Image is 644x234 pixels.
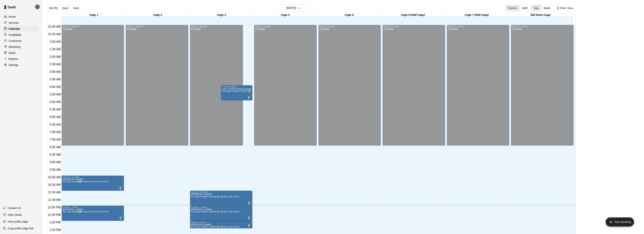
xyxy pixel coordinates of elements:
div: Closed [191,27,242,147]
span: Full Cage Dual 🥎⚾ Fungoman Rental with HitTrax [63,211,109,213]
div: 12:00 AM – 8:00 AM [384,26,444,27]
span: 11:30 AM [47,198,62,201]
div: 12:00 AM – 8:00 AM [512,26,572,27]
span: All customers have paid [119,216,122,220]
span: 7:00 AM [49,130,62,134]
span: 3:00 AM [49,70,62,73]
a: Retail [3,50,39,56]
p: Services [9,21,19,25]
div: 12:00 PM – 1:00 PM [63,206,123,208]
span: 8:30 AM [49,153,62,156]
span: 12:00 PM [47,206,61,209]
div: 12:00 AM – 8:00 AM [63,26,123,27]
span: 10:30 AM [47,183,62,186]
div: 4:00 AM – 5:00 AM [222,86,251,88]
span: All customers have paid [247,216,251,220]
button: Back [60,5,71,11]
span: 7:30 AM [49,138,62,141]
button: [DATE] [47,5,60,11]
span: All customers have paid [247,96,251,99]
span: 12:00 AM [47,25,62,28]
span: 12:30 AM [47,33,62,36]
div: Home [3,14,39,20]
div: Closed [512,27,572,147]
button: [DATE] [279,5,308,12]
div: 12:00 AM – 8:00 AM: Closed [190,25,243,146]
p: View public page [8,220,28,223]
a: Reports [3,56,39,62]
p: Home [9,15,16,19]
button: Rooms [506,5,519,11]
span: 3:30 AM [49,78,62,81]
div: Closed [384,27,444,147]
a: Services [3,20,39,26]
a: Calendar [3,26,39,32]
button: Day [531,5,541,11]
div: 12:00 AM – 8:00 AM: Closed [383,25,445,146]
p: Contact Us [8,206,21,210]
span: 1:00 AM [49,40,62,43]
span: 8:00 AM [49,146,62,149]
div: 12:00 AM – 8:00 AM: Closed [319,25,381,146]
span: 1:30 AM [49,48,62,51]
p: Calendar [9,27,20,31]
p: Help Center [8,213,22,217]
p: Customers [9,39,22,43]
div: 12:00 AM – 8:00 AM: Closed [447,25,509,146]
div: Closed [63,27,123,147]
a: Availability [3,32,39,38]
p: Reports [9,57,18,61]
span: All customers have paid [247,224,251,227]
div: Cage 2 [126,13,190,17]
div: 12:00 AM – 8:00 AM [191,26,242,27]
div: 12:00 AM – 8:00 AM [448,26,508,27]
div: Cage 4 [253,13,317,17]
span: 2:30 AM [49,63,62,66]
button: Filter View [554,5,575,11]
a: Marketing [3,44,39,50]
span: 12:30 PM [47,213,61,216]
span: 5:30 AM [49,108,62,111]
div: 12:00 AM – 8:00 AM [255,26,316,27]
div: 12:00 AM – 8:00 AM: Closed [254,25,317,146]
span: Full Cage ProBatter Softball 🥎 Simulator with HItTrax [191,196,240,198]
p: Settings [9,63,18,67]
div: Cage 6 (Half Cage) [381,13,445,17]
span: 4:00 AM [49,85,62,88]
a: Settings [3,62,39,68]
span: 1:00 PM [49,221,62,224]
img: Presley Jantzi [35,5,40,9]
span: 6:30 AM [49,123,62,126]
div: 12:00 PM – 1:00 PM [191,206,251,208]
div: 12:00 AM – 8:00 AM: Closed [511,25,573,146]
p: Availability [9,33,21,37]
span: 1:30 PM [49,228,62,232]
div: 1:00 PM – 1:30 PM [191,221,251,223]
h6: [DATE] [286,5,296,11]
div: 4:00 AM – 5:00 AM: Full Cage ProBatter Softball 🥎 Simulator with HItTrax [221,85,252,100]
div: 12:00 AM – 8:00 AM: Closed [126,25,188,146]
span: Full Cage ProBatter Softball 🥎 Simulator with HItTrax [191,226,240,228]
button: Staff [519,5,530,11]
div: 11:00 AM – 12:00 PM [191,191,251,193]
div: 12:00 AM – 8:00 AM [320,26,380,27]
span: 9:30 AM [49,168,62,171]
a: Customers [3,38,39,44]
div: Cage 7 (Half Cage) [445,13,509,17]
div: 10:00 AM – 11:00 AM: April Litzie-mcnabb [61,176,124,191]
div: Cage 5 [317,13,381,17]
span: 6:00 AM [49,115,62,119]
span: Full Cage ProBatter Softball 🥎 Simulator with HItTrax [191,211,240,213]
div: 10:00 AM – 11:00 AM [63,176,123,178]
span: 11:00 AM [47,191,62,194]
p: Marketing [9,45,20,49]
span: 9:00 AM [49,161,62,164]
div: 12:00 AM – 8:00 AM [127,26,187,27]
button: Week [541,5,553,11]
